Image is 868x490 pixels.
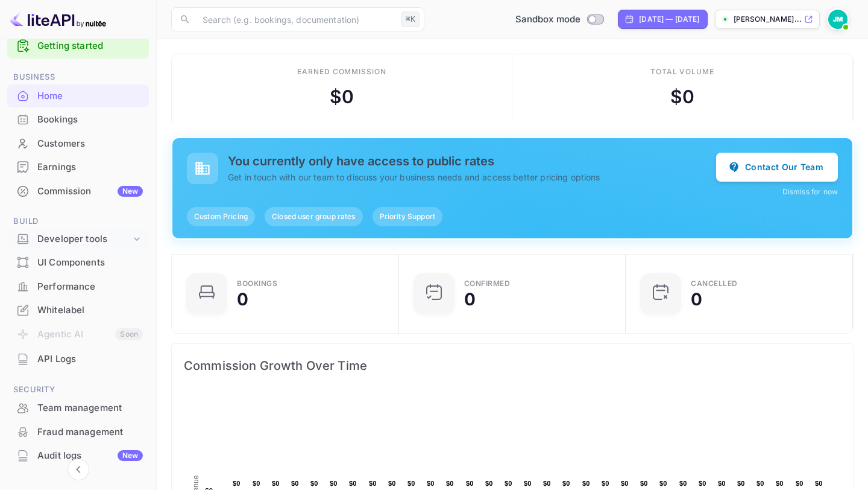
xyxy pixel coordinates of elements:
[184,356,841,375] span: Commission Growth Over Time
[7,444,149,466] a: Audit logsNew
[187,211,255,222] span: Custom Pricing
[756,480,764,487] text: $0
[7,348,149,370] a: API Logs
[37,449,143,463] div: Audit logs
[388,480,396,487] text: $0
[310,480,318,487] text: $0
[7,71,149,84] span: Business
[734,14,802,25] p: [PERSON_NAME]...
[7,396,149,419] a: Team management
[582,480,590,487] text: $0
[7,156,149,179] div: Earnings
[237,291,248,308] div: 0
[7,275,149,297] a: Performance
[691,280,738,287] div: CANCELLED
[427,480,435,487] text: $0
[485,480,493,487] text: $0
[446,480,454,487] text: $0
[37,137,143,151] div: Customers
[650,66,715,77] div: Total volume
[515,13,581,27] span: Sandbox mode
[253,480,260,487] text: $0
[118,186,143,197] div: New
[7,34,149,59] div: Getting started
[7,299,149,322] div: Whitelabel
[7,421,149,443] a: Fraud management
[718,480,726,487] text: $0
[37,352,143,366] div: API Logs
[407,480,415,487] text: $0
[7,132,149,156] div: Customers
[297,66,386,77] div: Earned commission
[401,11,420,27] div: ⌘K
[7,348,149,371] div: API Logs
[511,13,609,27] div: Switch to Production mode
[640,480,648,487] text: $0
[37,425,143,439] div: Fraud management
[118,450,143,461] div: New
[691,291,702,308] div: 0
[37,256,143,270] div: UI Components
[7,215,149,228] span: Build
[815,480,823,487] text: $0
[505,480,512,487] text: $0
[7,299,149,321] a: Whitelabel
[7,108,149,132] div: Bookings
[37,161,143,174] div: Earnings
[7,421,149,444] div: Fraud management
[373,211,442,222] span: Priority Support
[639,14,699,25] div: [DATE] — [DATE]
[7,84,149,108] div: Home
[37,232,131,246] div: Developer tools
[37,113,143,127] div: Bookings
[7,156,149,178] a: Earnings
[7,132,149,154] a: Customers
[602,480,609,487] text: $0
[679,480,687,487] text: $0
[7,444,149,468] div: Audit logsNew
[782,186,838,197] button: Dismiss for now
[7,396,149,420] div: Team management
[716,153,838,182] button: Contact Our Team
[464,291,476,308] div: 0
[7,275,149,299] div: Performance
[291,480,299,487] text: $0
[37,304,143,317] div: Whitelabel
[796,480,804,487] text: $0
[562,480,570,487] text: $0
[37,280,143,294] div: Performance
[466,480,474,487] text: $0
[776,480,784,487] text: $0
[524,480,532,487] text: $0
[7,84,149,107] a: Home
[37,401,143,415] div: Team management
[68,459,89,480] button: Collapse navigation
[37,39,143,53] a: Getting started
[237,280,277,287] div: Bookings
[37,89,143,103] div: Home
[349,480,357,487] text: $0
[228,171,716,183] p: Get in touch with our team to discuss your business needs and access better pricing options
[195,7,397,31] input: Search (e.g. bookings, documentation)
[7,251,149,273] a: UI Components
[659,480,667,487] text: $0
[543,480,551,487] text: $0
[699,480,706,487] text: $0
[7,180,149,203] div: CommissionNew
[272,480,280,487] text: $0
[670,83,694,110] div: $ 0
[7,108,149,130] a: Bookings
[621,480,629,487] text: $0
[228,154,716,168] h5: You currently only have access to public rates
[828,10,848,29] img: Josch Martie Makasakit
[10,10,106,29] img: LiteAPI logo
[265,211,362,222] span: Closed user group rates
[330,480,338,487] text: $0
[464,280,511,287] div: Confirmed
[37,185,143,199] div: Commission
[7,383,149,396] span: Security
[7,251,149,275] div: UI Components
[7,229,149,250] div: Developer tools
[737,480,745,487] text: $0
[369,480,377,487] text: $0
